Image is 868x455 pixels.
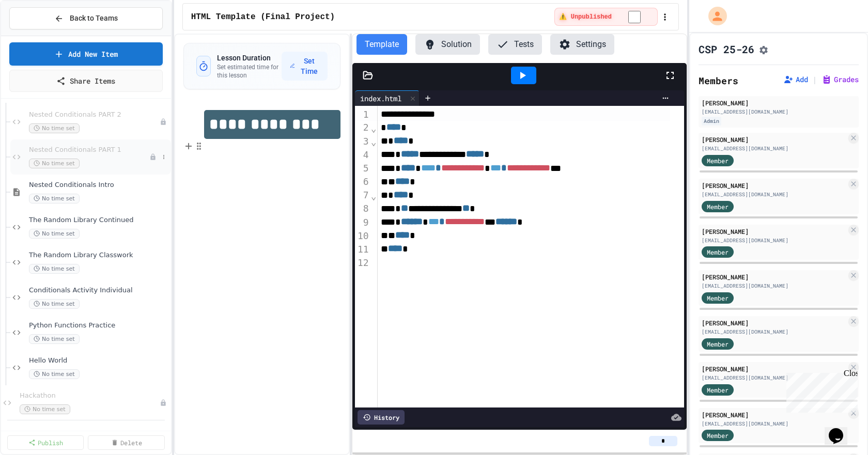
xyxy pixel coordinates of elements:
a: Add New Item [9,42,163,66]
div: [PERSON_NAME] [702,318,846,327]
span: | [812,73,817,86]
span: Hello World [29,356,169,365]
div: 2 [355,121,370,134]
div: ⚠️ Students cannot see this content! Click the toggle to publish it and make it visible to your c... [554,8,658,26]
button: More options [159,152,169,162]
input: publish toggle [616,11,654,23]
div: 11 [355,243,370,256]
span: No time set [29,264,80,274]
button: Solution [415,34,480,55]
div: 9 [355,216,370,229]
span: No time set [29,334,80,344]
button: Add [783,74,808,85]
div: [PERSON_NAME] [702,98,856,107]
span: Fold line [370,123,377,134]
span: Fold line [370,136,377,147]
div: index.html [355,93,407,104]
div: 10 [355,229,370,243]
div: Chat with us now!Close [4,4,71,66]
div: 12 [355,256,370,269]
span: No time set [29,299,80,309]
button: Settings [550,34,614,55]
div: 7 [355,189,370,202]
div: [PERSON_NAME] [702,227,846,236]
span: No time set [29,159,80,168]
span: Member [707,385,729,395]
button: Tests [488,34,542,55]
div: [PERSON_NAME] [702,135,846,144]
div: [PERSON_NAME] [702,272,846,281]
div: [EMAIL_ADDRESS][DOMAIN_NAME] [702,191,846,198]
span: Member [707,202,729,211]
div: [PERSON_NAME] [702,410,846,419]
h2: Members [699,73,738,88]
span: Nested Conditionals Intro [29,181,169,190]
div: Admin [702,117,721,125]
div: [EMAIL_ADDRESS][DOMAIN_NAME] [702,108,856,116]
span: ⚠️ Unpublished [559,12,612,21]
h1: CSP 25-26 [699,42,754,56]
span: Hackathon [20,391,160,400]
a: Delete [88,435,164,450]
span: Member [707,156,729,165]
span: Conditionals Activity Individual [29,286,169,295]
span: Nested Conditionals PART 2 [29,111,160,119]
div: [PERSON_NAME] [702,181,846,190]
div: Unpublished [149,153,157,161]
div: index.html [355,90,420,106]
span: Member [707,431,729,440]
button: Set Time [282,52,328,81]
div: [EMAIL_ADDRESS][DOMAIN_NAME] [702,282,846,290]
span: No time set [29,194,80,203]
span: The Random Library Classwork [29,251,169,260]
div: [EMAIL_ADDRESS][DOMAIN_NAME] [702,420,846,428]
div: 5 [355,162,370,175]
span: Back to Teams [70,13,118,24]
iframe: chat widget [825,414,858,445]
span: Member [707,339,729,349]
span: Member [707,293,729,303]
span: Member [707,247,729,257]
a: Publish [7,435,84,450]
span: No time set [29,369,80,379]
div: History [358,410,405,425]
span: Fold line [370,191,377,201]
div: [EMAIL_ADDRESS][DOMAIN_NAME] [702,328,846,336]
div: Unpublished [160,118,167,125]
span: No time set [20,404,70,414]
div: My Account [698,4,730,28]
span: The Random Library Continued [29,216,169,225]
h3: Lesson Duration [217,53,281,63]
div: 6 [355,175,370,189]
div: 4 [355,148,370,162]
span: No time set [29,229,80,239]
button: Assignment Settings [758,43,769,55]
button: Template [357,34,407,55]
iframe: chat widget [782,369,858,413]
button: Grades [822,74,859,85]
span: No time set [29,123,80,133]
span: Nested Conditionals PART 1 [29,146,149,154]
div: 1 [355,108,370,121]
span: Python Functions Practice [29,321,169,330]
div: Unpublished [160,399,167,406]
div: 3 [355,135,370,148]
p: Set estimated time for this lesson [217,63,281,80]
a: Share Items [9,70,163,92]
button: Back to Teams [9,7,163,29]
div: [EMAIL_ADDRESS][DOMAIN_NAME] [702,374,846,382]
span: HTML Template (Final Project) [191,11,335,23]
div: [EMAIL_ADDRESS][DOMAIN_NAME] [702,237,846,244]
div: [PERSON_NAME] [702,364,846,373]
div: [EMAIL_ADDRESS][DOMAIN_NAME] [702,145,846,152]
div: 8 [355,202,370,215]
